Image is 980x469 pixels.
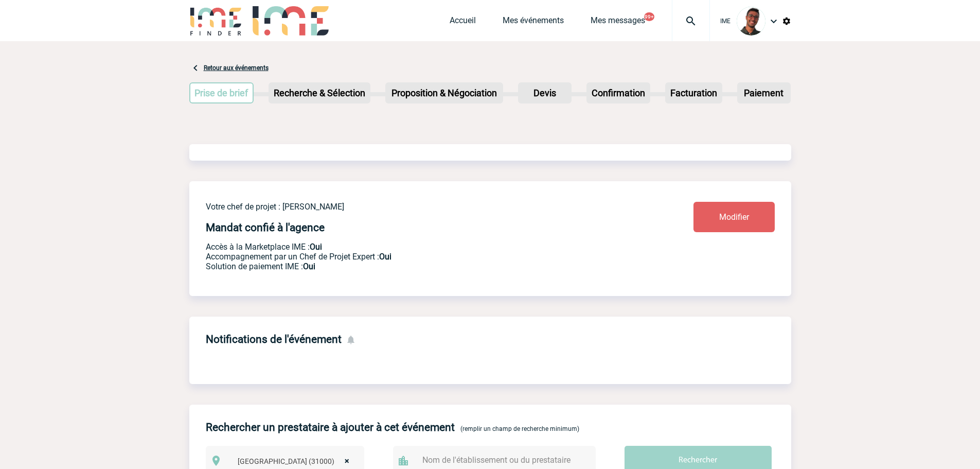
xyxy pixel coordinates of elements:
[206,421,455,433] h4: Rechercher un prestataire à ajouter à cet événement
[460,425,579,432] span: (remplir un champ de recherche minimum)
[206,262,633,271] p: Conformité aux process achat client, Prise en charge de la facturation, Mutualisation de plusieur...
[420,453,579,467] input: Nom de l'établissement ou du prestataire
[189,6,243,36] img: IME-Finder
[303,262,315,271] b: Oui
[206,252,633,262] p: Prestation payante
[666,83,721,102] p: Facturation
[206,333,342,345] h4: Notifications de l'événement
[310,242,322,252] b: Oui
[587,83,649,102] p: Confirmation
[206,221,325,234] h4: Mandat confié à l'agence
[234,454,360,468] span: Toulouse (31000)
[519,83,571,102] p: Devis
[345,454,349,468] span: ×
[386,83,502,102] p: Proposition & Négociation
[503,15,564,30] a: Mes événements
[204,64,269,72] a: Retour aux événements
[270,83,369,102] p: Recherche & Sélection
[206,242,633,252] p: Accès à la Marketplace IME :
[719,212,749,222] span: Modifier
[190,83,253,102] p: Prise de brief
[450,15,476,30] a: Accueil
[737,7,765,36] img: 124970-0.jpg
[720,18,730,25] span: IME
[644,12,654,21] button: 99+
[738,83,790,102] p: Paiement
[206,202,633,212] p: Votre chef de projet : [PERSON_NAME]
[379,252,391,262] b: Oui
[591,15,645,30] a: Mes messages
